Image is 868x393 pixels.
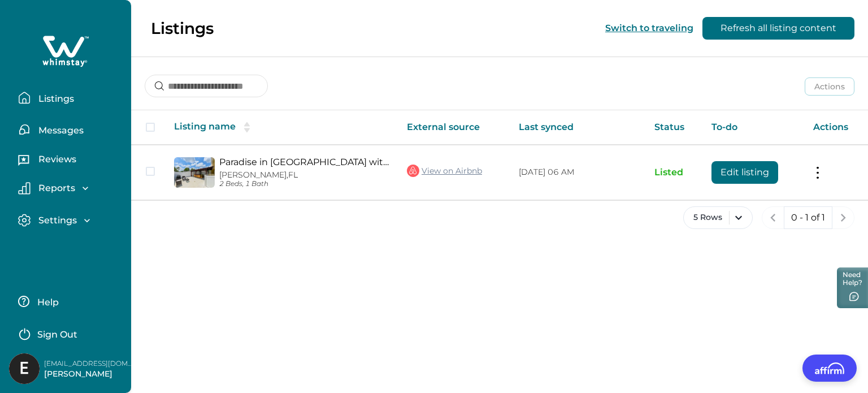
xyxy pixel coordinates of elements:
button: Settings [18,214,122,227]
button: Messages [18,118,122,141]
button: Reviews [18,150,122,172]
button: Sign Out [18,322,118,344]
p: Messages [35,125,84,136]
p: [PERSON_NAME] [44,369,134,380]
p: [EMAIL_ADDRESS][DOMAIN_NAME] [44,358,134,369]
p: Listings [35,93,74,105]
p: 2 Beds, 1 Bath [219,180,389,188]
p: Listings [151,19,214,38]
button: previous page [762,206,784,229]
p: [PERSON_NAME], FL [219,170,389,180]
button: Switch to traveling [605,23,693,33]
button: 0 - 1 of 1 [784,206,832,229]
img: propertyImage_Paradise in Brandon with luxurious 6 person spa [174,157,215,188]
p: 0 - 1 of 1 [791,212,825,223]
th: Listing name [165,110,398,145]
th: External source [398,110,510,145]
button: Refresh all listing content [702,17,854,40]
p: [DATE] 06 AM [519,167,636,178]
img: Whimstay Host [9,353,40,384]
th: Actions [804,110,868,145]
button: Listings [18,87,122,109]
p: Reviews [35,154,76,165]
a: Paradise in [GEOGRAPHIC_DATA] with luxurious 6 person spa [219,157,389,167]
button: Actions [805,77,854,96]
p: Settings [35,215,77,226]
p: Sign Out [37,329,77,340]
a: View on Airbnb [407,163,482,178]
p: Help [34,297,59,308]
p: Reports [35,183,75,194]
p: Listed [654,167,694,178]
button: Edit listing [711,161,778,184]
button: Help [18,290,118,313]
th: To-do [702,110,804,145]
button: next page [832,206,854,229]
th: Status [645,110,703,145]
button: sorting [236,122,258,133]
th: Last synced [510,110,645,145]
button: Reports [18,182,122,195]
button: 5 Rows [683,206,753,229]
